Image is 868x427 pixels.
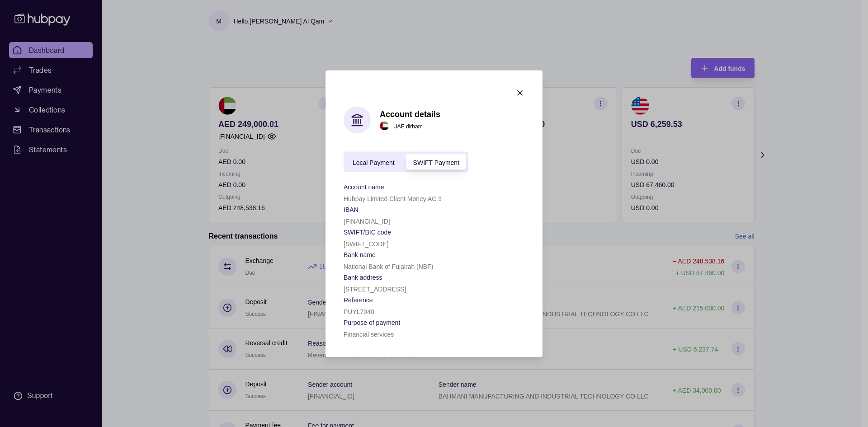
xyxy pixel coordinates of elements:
p: [SWIFT_CODE] [344,240,389,247]
h1: Account details [380,109,440,119]
p: Bank name [344,251,376,258]
p: UAE dirham [393,121,423,131]
div: accountIndex [344,151,468,172]
img: ae [380,122,389,131]
p: National Bank of Fujairah (NBF) [344,263,433,270]
p: Bank address [344,273,382,281]
p: IBAN [344,206,359,213]
p: [FINANCIAL_ID] [344,217,390,225]
p: PUYL7040 [344,308,374,315]
span: Local Payment [353,159,395,166]
p: [STREET_ADDRESS] [344,285,406,292]
p: Financial services [344,330,394,338]
p: Purpose of payment [344,319,400,326]
span: SWIFT Payment [413,159,459,166]
p: Account name [344,183,384,190]
p: Reference [344,296,373,303]
p: Hubpay Limited Client Money AC 3 [344,195,442,202]
p: SWIFT/BIC code [344,228,391,235]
